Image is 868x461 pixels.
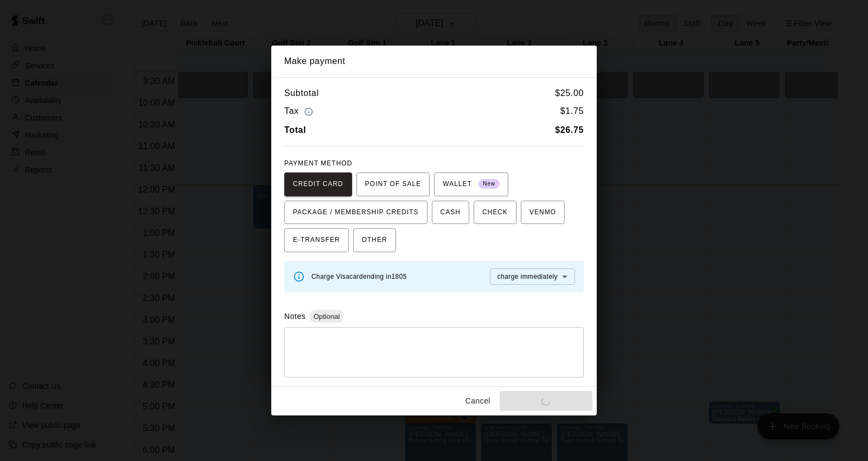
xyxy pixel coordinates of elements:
button: E-TRANSFER [284,228,349,252]
span: E-TRANSFER [293,232,340,249]
span: charge immediately [497,273,558,280]
span: Optional [309,312,344,321]
span: PACKAGE / MEMBERSHIP CREDITS [293,204,419,221]
span: Charge Visa card ending in 1805 [311,273,407,280]
button: PACKAGE / MEMBERSHIP CREDITS [284,201,427,225]
label: Notes [284,312,305,321]
button: POINT OF SALE [356,172,430,196]
button: CHECK [474,201,516,225]
span: New [478,177,500,191]
h6: Tax [284,104,316,119]
span: POINT OF SALE [365,176,421,193]
button: OTHER [353,228,396,252]
h6: $ 1.75 [560,104,584,119]
button: CASH [432,201,469,225]
span: OTHER [362,232,387,249]
button: VENMO [521,201,565,225]
h2: Make payment [271,46,597,77]
h6: $ 25.00 [555,86,584,100]
span: CREDIT CARD [293,176,343,193]
span: CASH [441,204,461,221]
button: Cancel [461,391,495,411]
span: VENMO [529,204,556,221]
h6: Subtotal [284,86,319,100]
span: PAYMENT METHOD [284,159,352,167]
b: Total [284,125,306,135]
b: $ 26.75 [555,125,584,135]
button: WALLET New [434,172,508,196]
span: WALLET [443,176,500,193]
span: CHECK [482,204,508,221]
button: CREDIT CARD [284,172,352,196]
